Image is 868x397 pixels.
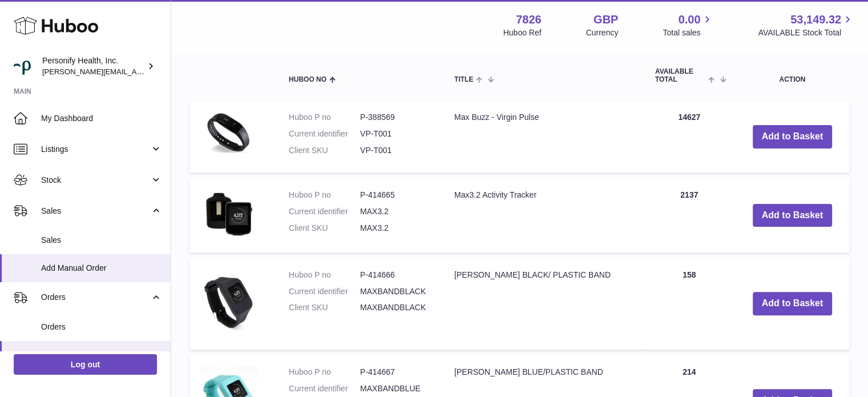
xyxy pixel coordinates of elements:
[644,258,735,350] td: 158
[360,206,431,217] dd: MAX3.2
[42,67,290,76] span: [PERSON_NAME][EMAIL_ADDRESS][PERSON_NAME][DOMAIN_NAME]
[758,27,854,38] span: AVAILABLE Stock Total
[443,101,644,173] td: Max Buzz - Virgin Pulse
[289,206,360,217] dt: Current identifier
[516,12,542,27] strong: 7826
[41,322,162,332] span: Orders
[443,178,644,252] td: Max3.2 Activity Tracker
[289,367,360,378] dt: Huboo P no
[360,145,431,156] dd: VP-T001
[289,286,360,297] dt: Current identifier
[14,354,157,375] a: Log out
[360,302,431,313] dd: MAXBANDBLACK
[41,235,162,246] span: Sales
[289,76,326,83] span: Huboo no
[289,112,360,123] dt: Huboo P no
[758,12,854,38] a: 53,149.32 AVAILABLE Stock Total
[443,258,644,350] td: [PERSON_NAME] BLACK/ PLASTIC BAND
[454,76,473,83] span: Title
[42,55,145,77] div: Personify Health, Inc.
[663,12,713,38] a: 0.00 Total sales
[679,12,701,27] span: 0.00
[201,190,258,238] img: Max3.2 Activity Tracker
[644,178,735,252] td: 2137
[753,125,833,149] button: Add to Basket
[289,190,360,200] dt: Huboo P no
[289,145,360,156] dt: Client SKU
[289,383,360,394] dt: Current identifier
[41,144,150,155] span: Listings
[753,292,833,315] button: Add to Basket
[753,204,833,227] button: Add to Basket
[289,223,360,234] dt: Client SKU
[289,129,360,139] dt: Current identifier
[360,223,431,234] dd: MAX3.2
[360,190,431,200] dd: P-414665
[41,350,162,360] span: Add Manual Order
[360,129,431,139] dd: VP-T001
[289,270,360,280] dt: Huboo P no
[586,27,619,38] div: Currency
[201,112,258,153] img: Max Buzz - Virgin Pulse
[790,12,841,27] span: 53,149.32
[41,206,150,216] span: Sales
[360,367,431,378] dd: P-414667
[644,101,735,173] td: 14627
[735,57,850,94] th: Action
[655,68,706,83] span: AVAILABLE Total
[289,302,360,313] dt: Client SKU
[360,286,431,297] dd: MAXBANDBLACK
[360,383,431,394] dd: MAXBANDBLUE
[201,270,258,335] img: MAX Wristband BLACK/ PLASTIC BAND
[360,112,431,123] dd: P-388569
[663,27,713,38] span: Total sales
[503,27,542,38] div: Huboo Ref
[14,58,31,75] img: donald.holliday@virginpulse.com
[594,12,618,27] strong: GBP
[41,175,150,186] span: Stock
[41,263,162,274] span: Add Manual Order
[360,270,431,280] dd: P-414666
[41,113,162,124] span: My Dashboard
[41,292,150,303] span: Orders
